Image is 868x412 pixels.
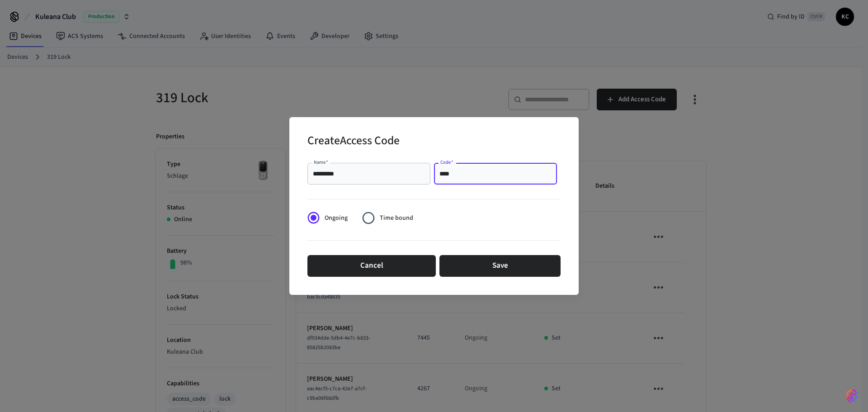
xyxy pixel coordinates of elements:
h2: Create Access Code [307,128,400,156]
span: Ongoing [325,213,348,223]
button: Cancel [307,255,436,277]
label: Code [440,159,453,166]
button: Save [439,255,561,277]
span: Time bound [380,213,413,223]
img: SeamLogoGradient.69752ec5.svg [846,388,857,403]
label: Name [314,159,328,166]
